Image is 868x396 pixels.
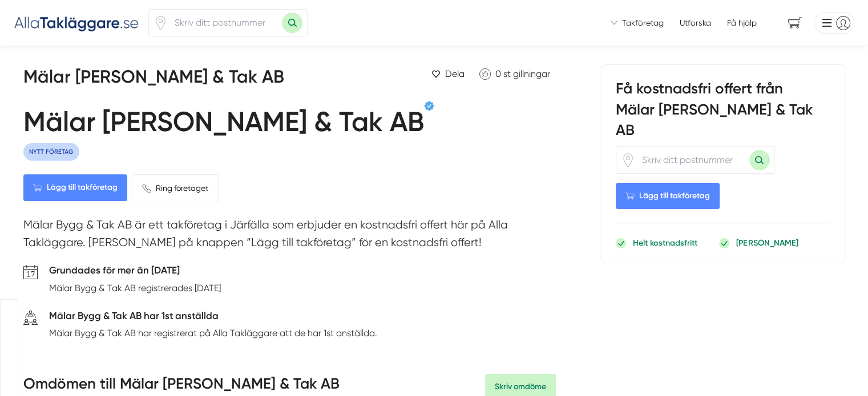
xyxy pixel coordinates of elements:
[154,16,168,30] svg: Pin / Karta
[168,10,282,36] input: Skriv ditt postnummer
[23,174,127,201] : Lägg till takföretag
[621,153,635,168] span: Klicka för att använda din position.
[635,147,749,173] input: Skriv ditt postnummer
[49,308,377,326] h5: Mälar Bygg & Tak AB har 1st anställda
[14,13,139,32] img: Alla Takläggare
[445,67,465,81] span: Dela
[474,64,556,83] a: Klicka för att gilla Mälar Bygg & Tak AB
[424,101,434,111] span: Verifierat av Nabil Malki
[621,153,635,168] svg: Pin / Karta
[736,237,798,248] p: [PERSON_NAME]
[780,13,810,33] span: navigation-cart
[616,79,831,146] h3: Få kostnadsfri offert från Mälar [PERSON_NAME] & Tak AB
[154,16,168,30] span: Klicka för att använda din position.
[495,68,501,79] span: 0
[49,326,377,340] p: Mälar Bygg & Tak AB har registrerat på Alla Takläggare att de har 1st anställda.
[633,237,697,248] p: Helt kostnadsfritt
[616,183,720,209] : Lägg till takföretag
[23,143,79,161] span: NYTT FÖRETAG
[23,216,556,258] p: Mälar Bygg & Tak AB är ett takföretag i Järfälla som erbjuder en kostnadsfri offert här på Alla T...
[727,17,757,28] span: Få hjälp
[282,13,302,33] button: Sök med postnummer
[23,143,79,161] span: Mälar Bygg & Tak AB är ett nytt Takföretag på Alla Takläggare
[49,263,221,281] h5: Grundades för mer än [DATE]
[427,64,469,83] a: Dela
[23,64,315,96] h2: Mälar [PERSON_NAME] & Tak AB
[156,182,208,194] span: Ring företaget
[680,17,711,28] a: Utforska
[23,105,424,143] h1: Mälar [PERSON_NAME] & Tak AB
[503,68,550,79] span: st gillningar
[132,174,219,202] a: Ring företaget
[749,150,770,170] button: Sök med postnummer
[49,281,221,295] p: Mälar Bygg & Tak AB registrerades [DATE]
[622,17,664,28] span: Takföretag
